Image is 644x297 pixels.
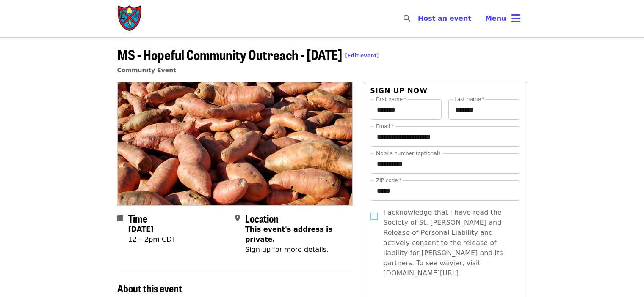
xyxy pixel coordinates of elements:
[128,234,176,245] div: 12 – 2pm CDT
[478,8,527,29] button: Toggle account menu
[128,225,154,233] strong: [DATE]
[418,14,471,22] a: Host an event
[448,99,520,120] input: Last name
[376,97,406,102] label: First name
[511,12,520,25] i: bars icon
[404,14,410,22] i: search icon
[128,211,147,226] span: Time
[118,82,353,205] img: MS - Hopeful Community Outreach - 10-18-25 organized by Society of St. Andrew
[117,5,143,32] img: Society of St. Andrew - Home
[370,99,442,120] input: First name
[235,214,240,222] i: map-marker-alt icon
[345,53,379,59] span: [ ]
[383,207,513,278] span: I acknowledge that I have read the Society of St. [PERSON_NAME] and Release of Personal Liability...
[454,97,484,102] label: Last name
[370,180,520,201] input: ZIP code
[117,281,182,295] span: About this event
[370,126,520,147] input: Email
[117,67,176,74] a: Community Event
[245,245,329,253] span: Sign up for more details.
[376,124,394,129] label: Email
[485,14,506,22] span: Menu
[370,153,520,174] input: Mobile number (optional)
[347,53,376,59] a: Edit event
[370,87,428,95] span: Sign up now
[376,151,440,156] label: Mobile number (optional)
[245,225,332,243] span: This event's address is private.
[415,8,422,29] input: Search
[376,178,401,183] label: ZIP code
[117,214,123,222] i: calendar icon
[245,211,279,226] span: Location
[117,44,379,64] span: MS - Hopeful Community Outreach - [DATE]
